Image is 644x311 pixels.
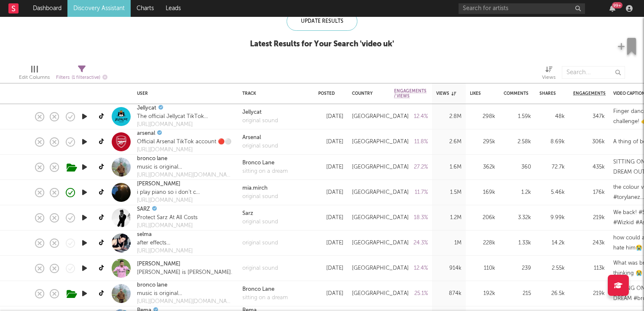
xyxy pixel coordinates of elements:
[470,263,495,273] div: 110k
[394,289,428,299] div: 25.1 %
[137,155,167,163] a: bronco lane
[352,162,409,172] div: [GEOGRAPHIC_DATA]
[318,238,343,248] div: [DATE]
[539,91,556,96] div: Shares
[470,137,495,147] div: 295k
[394,238,428,248] div: 24.3 %
[562,66,625,79] input: Search...
[470,91,483,96] div: Likes
[436,162,462,172] div: 1.6M
[137,290,234,298] div: music is original the quotes are not ig: boibronco
[137,180,180,188] a: [PERSON_NAME]
[56,72,107,83] div: Filters
[573,263,605,273] div: 113k
[318,263,343,273] div: [DATE]
[470,289,495,299] div: 192k
[394,112,428,122] div: 12.4 %
[504,112,531,122] div: 1.59k
[287,12,357,31] div: Update Results
[137,113,234,121] div: The official Jellycat TikTok Follow for fun and updates #Sharingjoy
[242,285,288,294] div: Bronco Lane
[539,263,565,273] div: 2.55k
[137,138,231,146] div: Official Arsenal TikTok account 🔴⚪️
[394,263,428,273] div: 12.4 %
[436,213,462,223] div: 1.2M
[436,188,462,198] div: 1.5M
[242,108,278,117] div: Jellycat
[137,222,198,230] a: [URL][DOMAIN_NAME]
[352,112,409,122] div: [GEOGRAPHIC_DATA]
[137,231,152,239] a: selma
[542,72,555,83] div: Views
[137,163,234,172] div: music is original the quotes are not ig: boibronco
[436,263,462,273] div: 914k
[242,142,278,150] a: original sound
[318,289,343,299] div: [DATE]
[352,263,409,273] div: [GEOGRAPHIC_DATA]
[436,137,462,147] div: 2.6M
[573,162,605,172] div: 435k
[394,162,428,172] div: 27.2 %
[242,239,278,247] div: original sound
[250,39,394,49] div: Latest Results for Your Search ' video uk '
[470,238,495,248] div: 228k
[539,188,565,198] div: 5.46k
[318,137,343,147] div: [DATE]
[242,117,278,125] a: original sound
[56,62,107,86] div: Filters(1 filter active)
[352,289,409,299] div: [GEOGRAPHIC_DATA]
[137,121,234,129] a: [URL][DOMAIN_NAME]
[242,294,288,302] a: sitting on a dream
[242,193,278,201] a: original sound
[470,162,495,172] div: 362k
[242,167,288,176] a: sitting on a dream
[137,146,231,154] a: [URL][DOMAIN_NAME]
[539,162,565,172] div: 72.7k
[394,88,427,99] span: Engagements / Views
[352,238,409,248] div: [GEOGRAPHIC_DATA]
[504,213,531,223] div: 3.32k
[573,289,605,299] div: 219k
[137,171,234,180] div: [URL][DOMAIN_NAME][DOMAIN_NAME]
[352,137,409,147] div: [GEOGRAPHIC_DATA]
[352,188,409,198] div: [GEOGRAPHIC_DATA]
[137,239,193,247] div: after effects audios @mp3s DM FOR PROMO
[242,264,278,273] div: original sound
[137,260,180,268] a: [PERSON_NAME]
[242,184,278,193] a: mia.mirch
[504,263,531,273] div: 239
[436,91,456,96] div: Views
[609,5,615,12] button: 99+
[19,72,50,83] div: Edit Columns
[242,218,278,226] a: original sound
[573,91,606,96] span: Engagements
[612,2,623,8] div: 99 +
[318,162,343,172] div: [DATE]
[504,91,529,96] div: Comments
[242,159,288,167] div: Bronco Lane
[19,62,50,86] div: Edit Columns
[137,129,155,138] a: arsenal
[137,247,193,255] a: [URL][DOMAIN_NAME]
[318,188,343,198] div: [DATE]
[137,196,201,205] div: [URL][DOMAIN_NAME]
[242,209,278,218] a: Sarz
[573,238,605,248] div: 243k
[470,112,495,122] div: 298k
[539,238,565,248] div: 14.2k
[242,134,278,142] a: Arsenal
[504,238,531,248] div: 1.33k
[318,112,343,122] div: [DATE]
[539,112,565,122] div: 48k
[137,214,198,222] div: Protect Sarz At All Costs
